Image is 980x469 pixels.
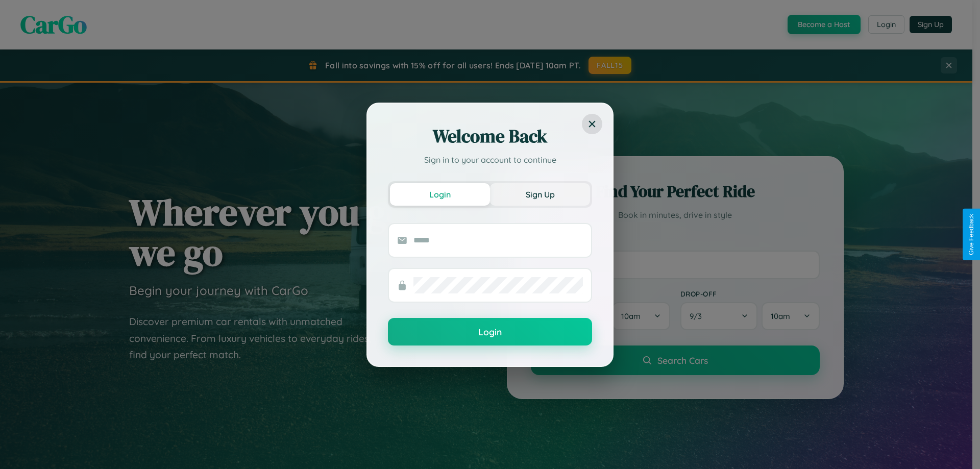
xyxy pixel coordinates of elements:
[388,318,592,345] button: Login
[388,154,592,166] p: Sign in to your account to continue
[968,214,975,255] div: Give Feedback
[388,124,592,149] h2: Welcome Back
[390,183,490,206] button: Login
[490,183,590,206] button: Sign Up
